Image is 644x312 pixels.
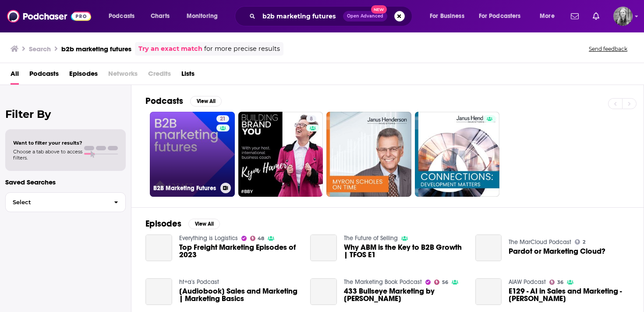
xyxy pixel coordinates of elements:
span: Credits [148,67,171,85]
a: All [11,67,19,85]
a: 56 [434,280,448,285]
a: Top Freight Marketing Episodes of 2023 [179,244,300,259]
div: Search podcasts, credits, & more... [243,6,421,26]
span: 21 [220,115,226,124]
h2: Episodes [145,218,181,229]
span: for more precise results [204,44,280,54]
h2: Podcasts [145,96,183,106]
a: [Audiobook] Sales and Marketing | Marketing Basics [179,287,300,302]
a: The MarCloud Podcast [509,238,571,246]
a: 8 [238,112,323,197]
button: View All [190,96,222,106]
span: 2 [583,240,585,244]
span: Want to filter your results? [13,140,82,146]
button: Open AdvancedNew [343,11,387,21]
a: Pardot or Marketing Cloud? [475,234,502,261]
p: Saved Searches [5,178,126,186]
h3: Search [29,45,51,53]
a: Try an exact match [138,44,202,54]
a: The Marketing Book Podcast [344,278,422,286]
a: Charts [145,9,175,23]
span: Podcasts [109,10,134,22]
h3: B2B Marketing Futures [153,184,217,192]
a: 36 [549,280,563,285]
a: Pardot or Marketing Cloud? [509,248,605,255]
a: The Future of Selling [344,234,398,242]
span: For Podcasters [479,10,521,22]
a: 433 Bullseye Marketing by Louis Gudema [310,278,337,305]
a: E129 - AI in Sales and Marketing - Emma Storbacka [475,278,502,305]
a: 21 [216,115,229,122]
span: For Business [430,10,464,22]
span: Select [6,199,107,205]
a: E129 - AI in Sales and Marketing - Emma Storbacka [509,287,630,302]
a: Show notifications dropdown [589,9,603,24]
a: 433 Bullseye Marketing by Louis Gudema [344,287,465,302]
a: [Audiobook] Sales and Marketing | Marketing Basics [145,278,172,305]
span: 48 [258,237,264,241]
span: Open Advanced [347,14,383,18]
button: View All [188,219,220,229]
button: open menu [103,9,146,23]
a: 48 [250,236,265,241]
a: AIAW Podcast [509,278,546,286]
span: 56 [442,280,448,284]
a: Everything is Logistics [179,234,238,242]
span: Choose a tab above to access filters. [13,149,82,161]
input: Search podcasts, credits, & more... [259,9,343,23]
h3: b2b marketing futures [61,45,131,53]
span: Networks [108,67,138,85]
a: Top Freight Marketing Episodes of 2023 [145,234,172,261]
a: PodcastsView All [145,96,222,106]
span: Monitoring [187,10,218,22]
img: Podchaser - Follow, Share and Rate Podcasts [7,8,91,25]
h2: Filter By [5,108,126,121]
a: Why ABM is the Key to B2B Growth | TFOS E1 [310,234,337,261]
button: open menu [424,9,475,23]
span: E129 - AI in Sales and Marketing - [PERSON_NAME] [509,287,630,302]
a: Show notifications dropdown [567,9,582,24]
a: 2 [575,239,585,245]
a: Podcasts [29,67,59,85]
button: open menu [180,9,229,23]
a: ht+a's Podcast [179,278,219,286]
span: Logged in as KatMcMahon [613,7,633,26]
span: New [371,5,387,14]
a: EpisodesView All [145,218,220,229]
span: 8 [310,115,313,124]
a: Why ABM is the Key to B2B Growth | TFOS E1 [344,244,465,259]
a: 21B2B Marketing Futures [150,112,235,197]
button: open menu [534,9,566,23]
button: Show profile menu [613,7,633,26]
span: 36 [557,280,563,284]
a: Episodes [69,67,98,85]
a: Lists [181,67,195,85]
img: User Profile [613,7,633,26]
span: More [540,10,555,22]
a: 8 [306,115,316,122]
span: Charts [151,10,170,22]
span: 433 Bullseye Marketing by [PERSON_NAME] [344,287,465,302]
button: Send feedback [586,45,630,53]
button: Select [5,192,126,212]
button: open menu [473,9,534,23]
